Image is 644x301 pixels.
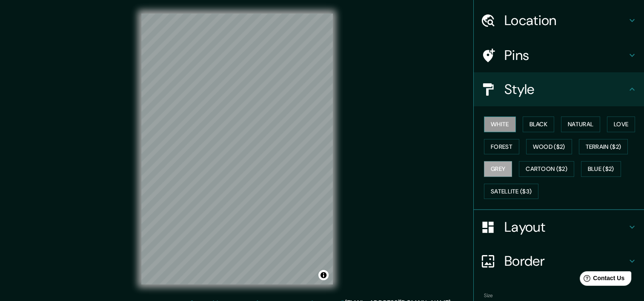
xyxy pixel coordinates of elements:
button: Satellite ($3) [484,184,538,199]
button: Toggle attribution [318,270,329,280]
button: Black [523,116,555,132]
label: Size [484,292,493,299]
button: Blue ($2) [581,161,621,177]
div: Border [474,244,644,278]
div: Layout [474,210,644,244]
h4: Pins [504,47,627,64]
div: Style [474,72,644,106]
div: Location [474,3,644,37]
button: Wood ($2) [526,139,572,155]
canvas: Map [141,14,333,284]
button: Forest [484,139,519,155]
div: Pins [474,38,644,72]
button: Cartoon ($2) [519,161,574,177]
h4: Location [504,12,627,29]
button: Love [607,116,635,132]
button: Terrain ($2) [579,139,628,155]
iframe: Help widget launcher [568,268,635,292]
h4: Border [504,253,627,270]
h4: Style [504,81,627,98]
button: Grey [484,161,512,177]
button: White [484,116,516,132]
h4: Layout [504,219,627,236]
button: Natural [561,116,600,132]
